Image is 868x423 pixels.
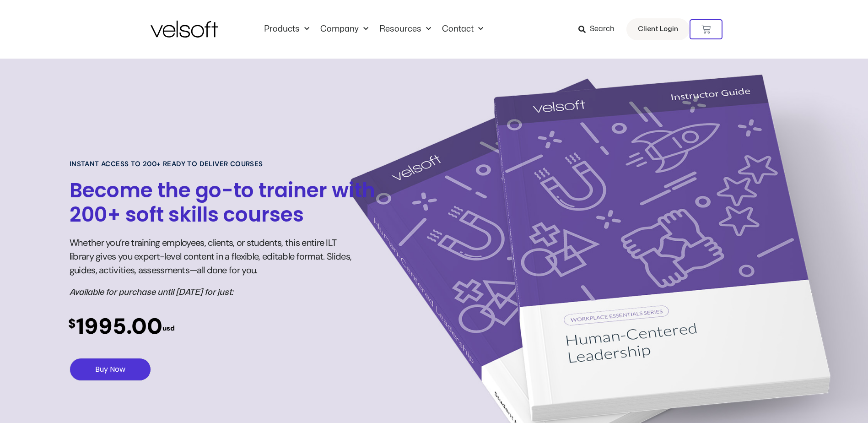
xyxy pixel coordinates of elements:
[151,21,218,38] img: Velsoft Training Materials
[638,23,678,35] span: Client Login
[162,324,175,333] sup: usd
[70,288,233,296] em: Available for purchase until [DATE] for just:
[70,236,354,277] h5: Whether you’re training employees, clients, or students, this entire ILT library gives you expert...
[590,23,615,35] span: Search
[259,24,489,34] nav: Menu
[259,24,315,34] a: ProductsMenu Toggle
[626,18,690,40] a: Client Login
[578,22,621,37] a: Search
[437,24,489,34] a: ContactMenu Toggle
[70,179,405,227] h1: Become the go-to trainer with 200+ soft skills courses
[68,312,175,341] h2: 1995.00
[95,366,125,373] span: Buy Now
[68,315,76,331] sup: $
[374,24,437,34] a: ResourcesMenu Toggle
[315,24,374,34] a: CompanyMenu Toggle
[70,159,263,169] h6: Instant access to 200+ ready to deliver courses
[70,358,151,381] a: Buy Now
